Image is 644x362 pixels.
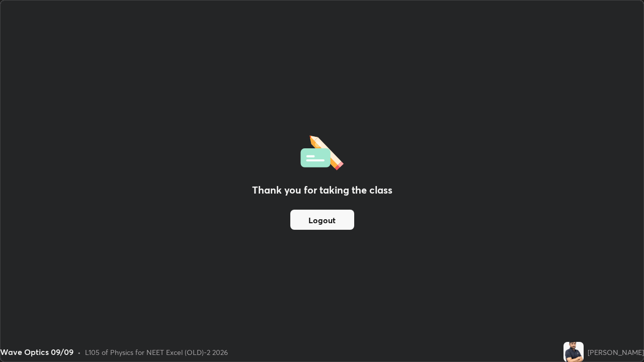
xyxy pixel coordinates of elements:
img: offlineFeedback.1438e8b3.svg [300,132,344,170]
h2: Thank you for taking the class [252,183,392,198]
div: • [77,347,81,357]
button: Logout [290,210,354,230]
img: de6c275da805432c8bc00b045e3c7ab9.jpg [563,342,584,362]
div: L105 of Physics for NEET Excel (OLD)-2 2026 [85,347,228,357]
div: [PERSON_NAME] [588,347,644,357]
